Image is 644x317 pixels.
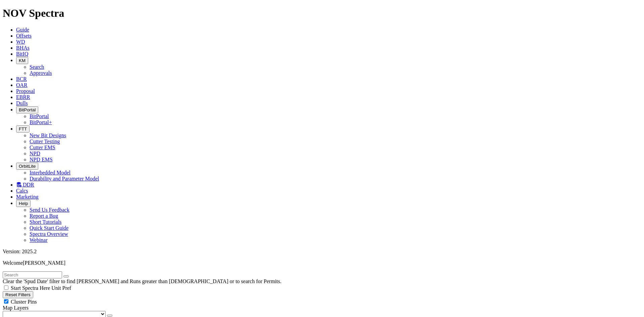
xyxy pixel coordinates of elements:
[16,45,30,51] a: BHAs
[16,94,30,100] a: EBRR
[3,271,62,278] input: Search
[19,201,28,206] span: Help
[19,58,25,63] span: KM
[30,157,53,162] a: NPD EMS
[30,151,40,156] a: NPD
[16,88,35,94] a: Proposal
[16,51,28,57] a: BitIQ
[30,133,66,138] a: New Bit Designs
[16,125,30,133] button: FTT
[16,188,28,194] a: Calcs
[3,278,281,284] span: Clear the 'Spud Date' filter to find [PERSON_NAME] and Runs greater than [DEMOGRAPHIC_DATA] or to...
[16,163,38,170] button: OrbitLite
[16,100,28,106] a: Dulls
[16,182,34,188] a: DDR
[30,231,68,237] a: Spectra Overview
[30,170,70,175] a: Interbedded Model
[16,106,38,113] button: BitPortal
[16,194,39,200] a: Marketing
[30,145,55,150] a: Cutter EMS
[30,119,52,125] a: BitPortal+
[30,176,99,181] a: Durability and Parameter Model
[19,126,27,131] span: FTT
[16,33,32,39] a: Offsets
[30,64,44,70] a: Search
[30,113,49,119] a: BitPortal
[16,76,27,82] a: BCR
[4,285,8,290] input: Start Spectra Here
[3,291,33,298] button: Reset Filters
[16,200,31,207] button: Help
[23,182,34,188] span: DDR
[3,260,641,266] p: Welcome
[19,164,36,169] span: OrbitLite
[19,107,36,112] span: BitPortal
[30,70,52,76] a: Approvals
[30,225,68,231] a: Quick Start Guide
[3,305,29,311] span: Map Layers
[30,207,69,213] a: Send Us Feedback
[3,7,641,19] h1: NOV Spectra
[30,213,58,219] a: Report a Bug
[11,285,50,291] span: Start Spectra Here
[16,39,25,45] a: WD
[16,27,29,33] a: Guide
[16,82,28,88] a: OAR
[51,285,71,291] span: Unit Pref
[30,237,48,243] a: Webinar
[16,57,28,64] button: KM
[11,299,37,305] span: Cluster Pins
[3,249,641,255] div: Version: 2025.2
[30,139,60,144] a: Cutter Testing
[23,260,65,266] span: [PERSON_NAME]
[30,219,62,225] a: Short Tutorials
